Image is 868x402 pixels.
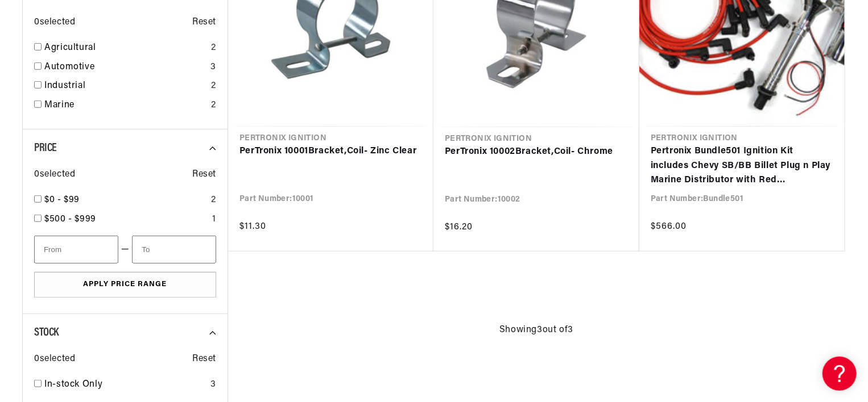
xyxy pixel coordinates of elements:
[239,144,422,159] a: PerTronix 10001Bracket,Coil- Zinc Clear
[34,352,75,367] span: 0 selected
[212,212,216,227] div: 1
[34,167,75,182] span: 0 selected
[44,195,80,204] span: $0 - $99
[44,41,206,56] a: Agricultural
[34,272,216,298] button: Apply Price Range
[192,15,216,30] span: Reset
[651,144,833,188] a: Pertronix Bundle501 Ignition Kit includes Chevy SB/BB Billet Plug n Play Marine Distributor with ...
[44,215,96,224] span: $500 - $999
[121,242,130,257] span: —
[192,352,216,367] span: Reset
[211,79,216,94] div: 2
[211,98,216,113] div: 2
[44,378,206,392] a: In-stock Only
[210,378,216,392] div: 3
[499,323,573,338] span: Showing 3 out of 3
[132,236,216,263] input: To
[44,60,206,75] a: Automotive
[210,60,216,75] div: 3
[211,41,216,56] div: 2
[211,193,216,208] div: 2
[44,98,206,113] a: Marine
[34,236,118,263] input: From
[192,167,216,182] span: Reset
[34,327,59,338] span: Stock
[34,15,75,30] span: 0 selected
[44,79,206,94] a: Industrial
[445,145,628,160] a: PerTronix 10002Bracket,Coil- Chrome
[34,143,57,154] span: Price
